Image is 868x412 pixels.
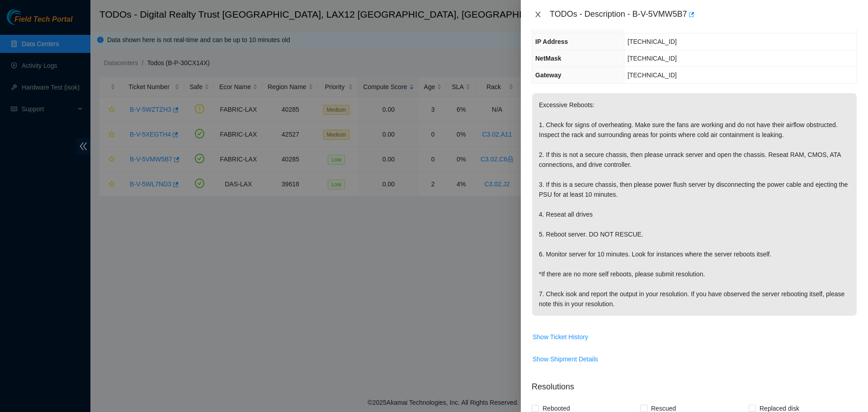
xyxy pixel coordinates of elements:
[532,93,857,316] p: Excessive Reboots: 1. Check for signs of overheating. Make sure the fans are working and do not h...
[627,55,677,62] span: [TECHNICAL_ID]
[533,354,598,364] span: Show Shipment Details
[532,374,857,393] p: Resolutions
[532,330,589,344] button: Show Ticket History
[550,7,857,22] div: TODOs - Description - B-V-5VMW5B7
[627,71,677,79] span: [TECHNICAL_ID]
[533,332,588,342] span: Show Ticket History
[535,71,561,79] span: Gateway
[535,38,568,45] span: IP Address
[532,352,599,366] button: Show Shipment Details
[532,10,544,19] button: Close
[535,55,561,62] span: NetMask
[627,38,677,45] span: [TECHNICAL_ID]
[534,11,542,18] span: close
